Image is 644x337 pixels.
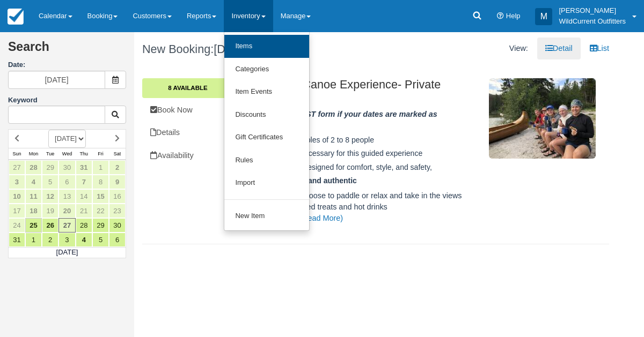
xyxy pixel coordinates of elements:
[250,110,437,130] em: A REQUEST form if your dates are marked as unavailable
[25,160,42,175] a: 28
[92,160,109,175] a: 1
[8,60,126,70] label: Date:
[25,204,42,218] a: 18
[489,78,596,159] img: M10-6
[224,171,309,194] a: Import
[559,5,626,16] p: [PERSON_NAME]
[537,38,581,59] a: Detail
[92,148,109,160] th: Fri
[250,78,480,91] h2: Signature Canoe Experience- Private
[224,32,310,231] ul: Inventory
[9,233,25,247] a: 31
[224,149,309,172] a: Rules
[42,175,58,189] a: 5
[58,160,75,175] a: 30
[58,204,75,218] a: 20
[142,99,233,121] a: Book Now
[142,43,368,56] h1: New Booking:
[9,247,126,258] td: [DATE]
[42,189,58,204] a: 12
[250,149,480,158] h5: No experience necessary for this guided experience
[76,148,92,160] th: Thu
[535,8,552,25] div: M
[109,160,126,175] a: 2
[142,78,233,98] a: 8 Available
[224,80,309,103] a: Item Events
[76,189,92,204] a: 14
[271,190,480,201] li: You can choose to paddle or relax and take in the views
[214,42,250,56] span: [DATE]
[271,213,480,224] li: Family...
[25,175,42,189] a: 4
[142,145,233,167] a: Availability
[92,218,109,233] a: 29
[76,218,92,233] a: 28
[109,189,126,204] a: 16
[250,176,357,185] strong: Beautiful, quiet, and authentic
[224,126,309,149] a: Gift Certificates
[92,175,109,189] a: 8
[9,189,25,204] a: 10
[109,204,126,218] a: 23
[250,163,480,171] h5: Our canoes are designed for comfort, style, and safety,
[582,38,617,59] a: List
[109,175,126,189] a: 9
[42,218,58,233] a: 26
[506,12,521,20] span: Help
[559,16,626,27] p: WildCurrent Outfitters
[271,201,480,213] li: Home-baked treats and hot drinks
[58,175,75,189] a: 6
[76,204,92,218] a: 21
[25,148,42,160] th: Mon
[9,175,25,189] a: 3
[8,9,24,25] img: checkfront-main-nav-mini-logo.png
[92,204,109,218] a: 22
[8,96,38,104] label: Keyword
[25,218,42,233] a: 25
[109,233,126,247] a: 6
[9,160,25,175] a: 27
[42,160,58,175] a: 29
[92,189,109,204] a: 15
[76,233,92,247] a: 4
[224,58,309,81] a: Categories
[105,106,126,124] button: Keyword Search
[76,160,92,175] a: 31
[25,189,42,204] a: 11
[25,233,42,247] a: 1
[42,204,58,218] a: 19
[9,218,25,233] a: 24
[501,38,536,59] li: View:
[9,204,25,218] a: 17
[224,35,309,58] a: Items
[250,110,437,130] strong: SEND
[42,233,58,247] a: 2
[224,205,309,228] a: New Item
[8,40,126,60] h2: Search
[9,148,25,160] th: Sun
[299,214,343,222] a: (Read More)
[109,148,126,160] th: Sat
[224,103,309,126] a: Discounts
[142,122,233,144] a: Details
[92,233,109,247] a: 5
[58,233,75,247] a: 3
[42,148,58,160] th: Tue
[109,218,126,233] a: 30
[250,136,480,144] h5: Families and couples of 2 to 8 people
[497,13,504,20] i: Help
[76,175,92,189] a: 7
[58,148,75,160] th: Wed
[58,218,75,233] a: 27
[58,189,75,204] a: 13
